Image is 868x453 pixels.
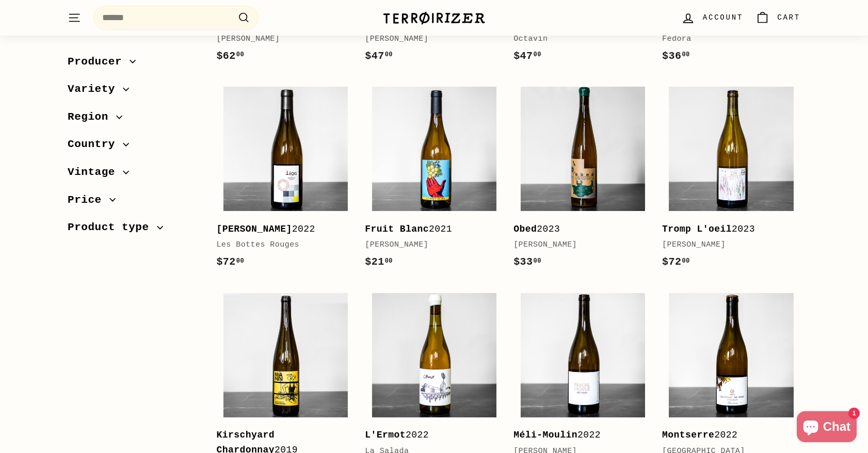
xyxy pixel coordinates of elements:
[662,50,690,62] span: $36
[365,430,406,440] b: L'Ermot
[68,108,116,126] span: Region
[513,428,641,443] div: 2022
[68,51,200,78] button: Producer
[216,256,244,268] span: $72
[68,217,200,245] button: Product type
[675,3,749,33] a: Account
[703,12,743,23] span: Account
[365,222,493,237] div: 2021
[662,430,714,440] b: Montserre
[385,51,393,58] sup: 00
[513,80,652,281] a: Obed2023[PERSON_NAME]
[68,134,200,161] button: Country
[68,81,123,99] span: Variety
[513,224,537,234] b: Obed
[68,106,200,134] button: Region
[682,51,689,58] sup: 00
[365,80,503,281] a: Fruit Blanc2021[PERSON_NAME]
[513,33,641,45] div: Octavin
[662,239,790,251] div: [PERSON_NAME]
[365,33,493,45] div: [PERSON_NAME]
[216,33,344,45] div: [PERSON_NAME]
[662,33,790,45] div: Fedora
[662,256,690,268] span: $72
[216,224,292,234] b: [PERSON_NAME]
[216,222,344,237] div: 2022
[662,80,800,281] a: Tromp L'oeil2023[PERSON_NAME]
[662,224,732,234] b: Tromp L'oeil
[794,411,860,445] inbox-online-store-chat: Shopify online store chat
[68,78,200,106] button: Variety
[216,50,244,62] span: $62
[68,164,123,181] span: Vintage
[68,219,157,237] span: Product type
[68,189,200,217] button: Price
[236,257,244,265] sup: 00
[513,430,577,440] b: Méli-Moulin
[777,12,800,23] span: Cart
[513,256,541,268] span: $33
[365,50,393,62] span: $47
[365,239,493,251] div: [PERSON_NAME]
[513,222,641,237] div: 2023
[534,257,541,265] sup: 00
[365,428,493,443] div: 2022
[68,53,130,71] span: Producer
[385,257,393,265] sup: 00
[749,3,807,33] a: Cart
[68,136,123,154] span: Country
[68,191,109,209] span: Price
[365,224,429,234] b: Fruit Blanc
[68,161,200,189] button: Vintage
[682,257,689,265] sup: 00
[365,256,393,268] span: $21
[236,51,244,58] sup: 00
[662,222,790,237] div: 2023
[534,51,541,58] sup: 00
[513,50,541,62] span: $47
[662,428,790,443] div: 2022
[216,239,344,251] div: Les Bottes Rouges
[513,239,641,251] div: [PERSON_NAME]
[216,80,355,281] a: [PERSON_NAME]2022Les Bottes Rouges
